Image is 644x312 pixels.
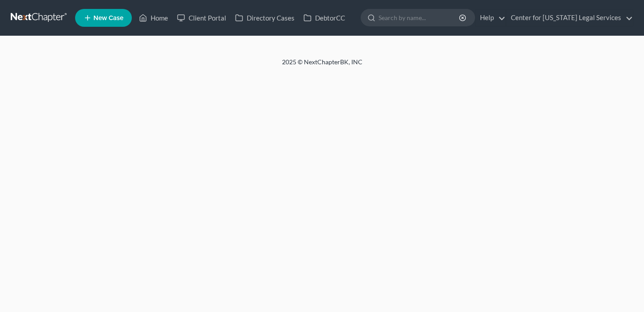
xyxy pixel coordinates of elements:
a: Home [135,10,173,26]
div: 2025 © NextChapterBK, INC [67,58,577,74]
a: Center for [US_STATE] Legal Services [506,10,633,26]
span: New Case [93,15,123,21]
input: Search by name... [379,9,460,26]
a: Directory Cases [231,10,299,26]
a: Help [476,10,505,26]
a: DebtorCC [299,10,349,26]
a: Client Portal [173,10,231,26]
